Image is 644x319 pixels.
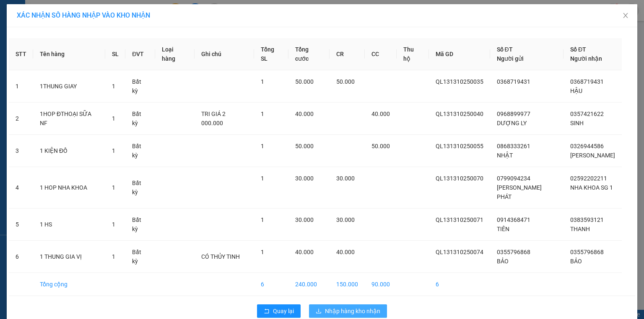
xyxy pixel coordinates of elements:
span: DƯỢNG LY [497,120,527,126]
th: SL [105,38,125,70]
th: Mã GD [429,38,490,70]
span: [PERSON_NAME] [570,152,615,159]
span: 30.000 [336,175,355,182]
span: NHẬT [497,152,513,159]
span: 30.000 [295,216,314,223]
td: 2 [9,103,33,135]
span: 1 [261,143,264,149]
span: SINH [570,120,584,126]
th: Tên hàng [33,38,105,70]
span: 1 [112,184,115,191]
span: 1 [261,216,264,223]
span: 30.000 [336,216,355,223]
span: QL131310250071 [436,216,483,223]
td: 6 [254,273,288,296]
td: 1HOP ĐTHOẠI SỮA NF [33,103,105,135]
span: 0357421622 [570,111,604,117]
th: STT [9,38,33,70]
td: Bất kỳ [125,70,155,103]
button: Close [614,4,637,28]
span: [PERSON_NAME] PHÁT [497,184,542,200]
span: 40.000 [336,249,355,255]
span: 40.000 [295,249,314,255]
span: 1 [261,249,264,255]
span: Quay lại [273,306,294,316]
td: Bất kỳ [125,103,155,135]
th: Tổng SL [254,38,288,70]
td: 1 KIỆN ĐỒ [33,135,105,167]
span: 40.000 [295,111,314,117]
span: QL131310250035 [436,78,483,85]
td: 3 [9,135,33,167]
span: Nhập hàng kho nhận [325,306,380,316]
span: 1 [261,175,264,182]
span: QL131310250055 [436,143,483,149]
span: 0368719431 [497,78,530,85]
td: 6 [429,273,490,296]
span: QL131310250074 [436,249,483,255]
td: 1THUNG GIAY [33,70,105,103]
span: 0968899977 [497,111,530,117]
td: Tổng cộng [33,273,105,296]
td: 240.000 [288,273,330,296]
span: TRI GIÁ 2 000.000 [201,111,226,126]
td: 1 HOP NHA KHOA [33,167,105,208]
span: 0383593121 [570,216,604,223]
button: downloadNhập hàng kho nhận [309,304,387,318]
span: 30.000 [295,175,314,182]
span: 0868333261 [497,143,530,149]
span: 0326944586 [570,143,604,149]
td: Bất kỳ [125,241,155,273]
span: Số ĐT [570,46,586,53]
th: ĐVT [125,38,155,70]
span: 1 [112,253,115,260]
span: HẬU [570,87,582,94]
span: download [316,308,322,315]
td: 6 [9,241,33,273]
th: Ghi chú [195,38,254,70]
span: 1 [112,83,115,90]
span: Số ĐT [497,46,513,53]
span: BẢO [570,258,582,265]
td: 150.000 [330,273,365,296]
span: 1 [112,147,115,154]
td: Bất kỳ [125,135,155,167]
span: 50.000 [371,143,390,149]
td: 4 [9,167,33,208]
span: 0355796868 [497,249,530,255]
span: rollback [264,308,270,315]
th: Tổng cước [288,38,330,70]
span: 1 [112,115,115,122]
th: CC [365,38,397,70]
th: CR [330,38,365,70]
span: THANH [570,226,590,232]
span: TIÊN [497,226,509,232]
th: Loại hàng [155,38,195,70]
span: 0368719431 [570,78,604,85]
span: NHA KHOA SG 1 [570,184,613,191]
span: XÁC NHẬN SỐ HÀNG NHẬP VÀO KHO NHẬN [17,11,150,19]
span: 40.000 [371,111,390,117]
td: 90.000 [365,273,397,296]
span: CÓ THỦY TINH [201,253,240,260]
span: Người gửi [497,55,524,62]
span: 50.000 [336,78,355,85]
span: QL131310250040 [436,111,483,117]
td: 1 HS [33,208,105,241]
th: Thu hộ [397,38,428,70]
span: Người nhận [570,55,602,62]
span: 0355796868 [570,249,604,255]
td: 1 THUNG GIA VỊ [33,241,105,273]
span: 1 [261,78,264,85]
span: 02592202211 [570,175,607,182]
span: QL131310250070 [436,175,483,182]
td: 5 [9,208,33,241]
span: close [622,12,629,19]
span: 1 [261,111,264,117]
button: rollbackQuay lại [257,304,301,318]
td: Bất kỳ [125,167,155,208]
span: 50.000 [295,143,314,149]
span: 1 [112,221,115,228]
span: 50.000 [295,78,314,85]
td: 1 [9,70,33,103]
